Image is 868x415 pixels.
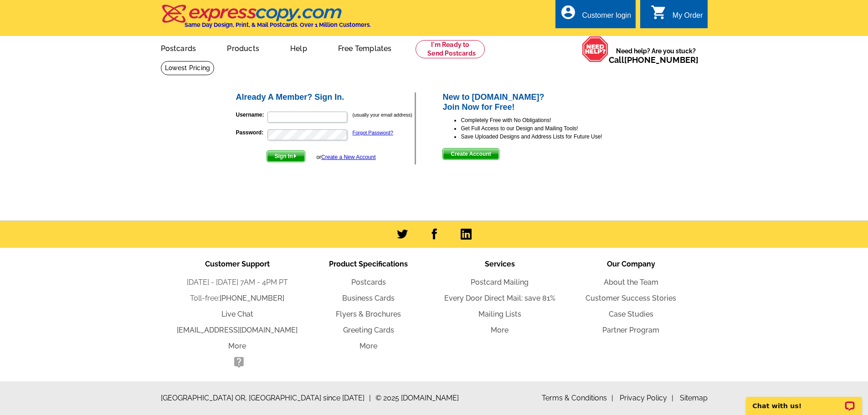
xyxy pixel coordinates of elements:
[442,148,499,160] button: Create Account
[336,310,401,318] a: Flyers & Brochures
[185,21,371,28] h4: Same Day Design, Print, & Mail Postcards. Over 1 Million Customers.
[342,294,395,302] a: Business Cards
[680,394,708,402] a: Sitemap
[146,37,211,58] a: Postcards
[444,294,555,302] a: Every Door Direct Mail: save 81%
[461,124,633,133] li: Get Full Access to our Design and Mailing Tools!
[471,278,529,287] a: Postcard Mailing
[586,294,676,302] a: Customer Success Stories
[609,310,653,318] a: Case Studies
[267,151,305,162] span: Sign In
[461,116,633,124] li: Completely Free with No Obligations!
[560,4,576,20] i: account_circle
[324,37,406,58] a: Free Templates
[607,260,655,268] span: Our Company
[604,278,658,287] a: About the Team
[236,128,267,137] label: Password:
[560,10,631,21] a: account_circle Customer login
[651,10,703,21] a: shopping_cart My Order
[321,154,375,160] a: Create a New Account
[651,4,667,20] i: shopping_cart
[161,393,371,404] span: [GEOGRAPHIC_DATA] OR, [GEOGRAPHIC_DATA] since [DATE]
[205,260,270,268] span: Customer Support
[212,37,274,58] a: Products
[353,130,393,135] a: Forgot Password?
[177,326,298,334] a: [EMAIL_ADDRESS][DOMAIN_NAME]
[236,111,267,119] label: Username:
[609,55,699,65] span: Call
[491,326,508,334] a: More
[582,11,631,24] div: Customer login
[442,92,633,112] h2: New to [DOMAIN_NAME]? Join Now for Free!
[293,154,297,158] img: button-next-arrow-white.png
[343,326,394,334] a: Greeting Cards
[602,326,659,334] a: Partner Program
[620,394,673,402] a: Privacy Policy
[172,293,303,304] li: Toll-free:
[236,92,415,102] h2: Already A Member? Sign In.
[478,310,521,318] a: Mailing Lists
[624,55,699,65] a: [PHONE_NUMBER]
[542,394,613,402] a: Terms & Conditions
[276,37,322,58] a: Help
[172,277,303,288] li: [DATE] - [DATE] 7AM - 4PM PT
[360,342,377,350] a: More
[740,386,868,415] iframe: LiveChat chat widget
[673,11,703,24] div: My Order
[316,153,375,161] div: or
[220,294,284,302] a: [PHONE_NUMBER]
[351,278,386,287] a: Postcards
[221,310,253,318] a: Live Chat
[582,36,609,62] img: help
[329,260,408,268] span: Product Specifications
[375,393,459,404] span: © 2025 [DOMAIN_NAME]
[267,150,305,162] button: Sign In
[609,46,703,65] span: Need help? Are you stuck?
[485,260,515,268] span: Services
[461,133,633,141] li: Save Uploaded Designs and Address Lists for Future Use!
[443,149,498,159] span: Create Account
[161,11,371,28] a: Same Day Design, Print, & Mail Postcards. Over 1 Million Customers.
[353,112,412,118] small: (usually your email address)
[228,342,246,350] a: More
